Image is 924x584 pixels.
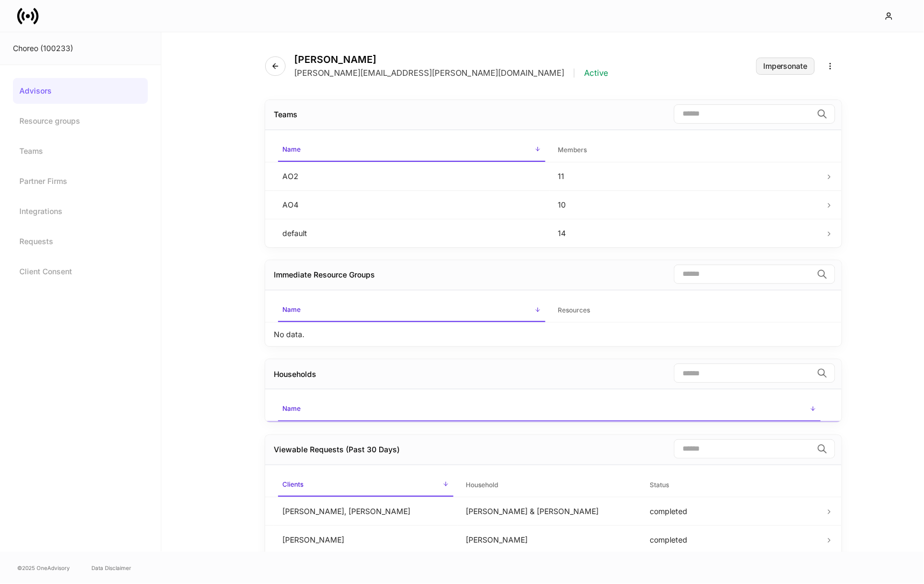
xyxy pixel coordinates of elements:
h6: Resources [558,305,591,315]
h6: Members [558,145,587,155]
td: [PERSON_NAME], [PERSON_NAME] [274,497,458,525]
span: Status [645,474,821,496]
div: Impersonate [763,62,808,70]
a: Advisors [13,78,148,104]
h6: Clients [282,479,303,489]
span: Resources [554,300,821,322]
span: © 2025 OneAdvisory [17,564,70,572]
p: No data. [274,329,304,340]
h4: [PERSON_NAME] [294,54,608,66]
a: Data Disclaimer [91,564,131,572]
td: [PERSON_NAME] [458,525,642,554]
div: Viewable Requests (Past 30 Days) [274,444,400,455]
a: Requests [13,229,148,254]
a: Client Consent [13,259,148,284]
td: [PERSON_NAME] [274,525,458,554]
span: Name [278,139,545,162]
span: Clients [278,474,453,497]
td: 10 [550,190,826,219]
div: Households [274,369,316,380]
p: | [573,68,575,79]
h6: Name [282,403,301,414]
div: Choreo (100233) [13,43,148,54]
td: 11 [550,162,826,190]
td: completed [641,497,825,525]
td: 14 [550,219,826,247]
span: Household [462,474,637,496]
h6: Status [650,480,669,490]
a: Integrations [13,198,148,224]
h6: Name [282,304,301,315]
a: Partner Firms [13,168,148,194]
td: AO2 [274,162,550,190]
a: Resource groups [13,108,148,134]
h6: Household [466,480,499,490]
td: default [274,219,550,247]
div: Immediate Resource Groups [274,269,375,280]
a: Teams [13,138,148,164]
h6: Name [282,144,301,154]
span: Name [278,398,821,421]
span: Members [554,139,821,161]
p: Active [584,68,608,79]
div: Teams [274,109,297,120]
button: Impersonate [756,58,815,75]
td: completed [641,525,825,554]
span: Name [278,299,545,322]
td: [PERSON_NAME] & [PERSON_NAME] [458,497,642,525]
td: AO4 [274,190,550,219]
p: [PERSON_NAME][EMAIL_ADDRESS][PERSON_NAME][DOMAIN_NAME] [294,68,564,79]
